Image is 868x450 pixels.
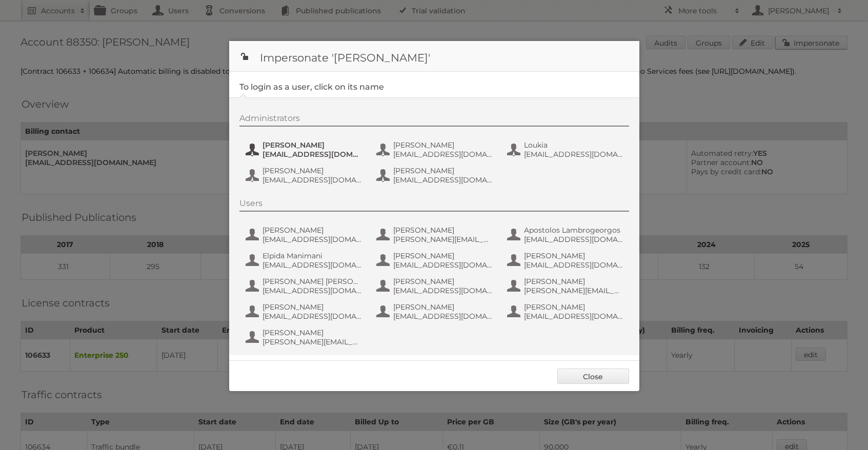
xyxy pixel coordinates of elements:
span: [EMAIL_ADDRESS][DOMAIN_NAME] [263,150,362,159]
span: [PERSON_NAME] [524,251,623,260]
h1: Impersonate '[PERSON_NAME]' [229,41,639,72]
span: [EMAIL_ADDRESS][DOMAIN_NAME] [263,235,362,244]
div: Administrators [239,113,629,127]
span: Loukia [524,140,623,150]
span: [PERSON_NAME] [263,302,362,312]
button: [PERSON_NAME] [PERSON_NAME][EMAIL_ADDRESS][DOMAIN_NAME] [375,224,496,245]
button: Apostolos Lambrogeorgos [EMAIL_ADDRESS][DOMAIN_NAME] [506,224,627,245]
span: [EMAIL_ADDRESS][DOMAIN_NAME] [263,312,362,321]
span: Apostolos Lambrogeorgos [524,226,623,235]
button: [PERSON_NAME] [EMAIL_ADDRESS][DOMAIN_NAME] [245,301,365,322]
legend: To login as a user, click on its name [239,82,384,92]
button: [PERSON_NAME] [EMAIL_ADDRESS][DOMAIN_NAME] [375,276,496,296]
button: [PERSON_NAME] [EMAIL_ADDRESS][DOMAIN_NAME] [245,139,365,160]
button: [PERSON_NAME] [EMAIL_ADDRESS][DOMAIN_NAME] [245,224,365,245]
button: [PERSON_NAME] [EMAIL_ADDRESS][DOMAIN_NAME] [245,165,365,186]
span: [PERSON_NAME] [524,277,623,286]
button: Loukia [EMAIL_ADDRESS][DOMAIN_NAME] [506,139,627,160]
button: [PERSON_NAME] [EMAIL_ADDRESS][DOMAIN_NAME] [506,301,627,322]
button: [PERSON_NAME] [EMAIL_ADDRESS][DOMAIN_NAME] [506,250,627,271]
span: [PERSON_NAME][EMAIL_ADDRESS][DOMAIN_NAME] [393,235,493,244]
span: [EMAIL_ADDRESS][DOMAIN_NAME] [263,260,362,270]
button: Elpida Manimani [EMAIL_ADDRESS][DOMAIN_NAME] [245,250,365,271]
button: [PERSON_NAME] [PERSON_NAME][EMAIL_ADDRESS][DOMAIN_NAME] [506,276,627,296]
span: [EMAIL_ADDRESS][DOMAIN_NAME] [393,286,493,295]
button: [PERSON_NAME] [EMAIL_ADDRESS][DOMAIN_NAME] [375,165,496,186]
span: [EMAIL_ADDRESS][DOMAIN_NAME] [524,260,623,270]
span: [PERSON_NAME] [393,302,493,312]
span: [PERSON_NAME] [393,226,493,235]
button: [PERSON_NAME] [EMAIL_ADDRESS][DOMAIN_NAME] [375,250,496,271]
span: [EMAIL_ADDRESS][DOMAIN_NAME] [524,150,623,159]
span: [EMAIL_ADDRESS][DOMAIN_NAME] [263,286,362,295]
span: [PERSON_NAME] [393,166,493,175]
span: [EMAIL_ADDRESS][DOMAIN_NAME] [393,175,493,185]
span: [PERSON_NAME] [263,140,362,150]
div: Users [239,198,629,212]
span: [PERSON_NAME] [524,302,623,312]
span: [PERSON_NAME] [263,166,362,175]
button: [PERSON_NAME] [EMAIL_ADDRESS][DOMAIN_NAME] [375,139,496,160]
button: [PERSON_NAME] [PERSON_NAME][EMAIL_ADDRESS][DOMAIN_NAME] [245,327,365,347]
span: [EMAIL_ADDRESS][DOMAIN_NAME] [524,312,623,321]
span: Elpida Manimani [263,251,362,260]
span: [EMAIL_ADDRESS][DOMAIN_NAME] [393,150,493,159]
span: [PERSON_NAME] [393,140,493,150]
button: [PERSON_NAME] [PERSON_NAME] Tsitsi [EMAIL_ADDRESS][DOMAIN_NAME] [245,276,365,296]
span: [PERSON_NAME] [393,277,493,286]
span: [PERSON_NAME] [263,226,362,235]
span: [EMAIL_ADDRESS][DOMAIN_NAME] [393,260,493,270]
span: [EMAIL_ADDRESS][DOMAIN_NAME] [393,312,493,321]
span: [PERSON_NAME] [263,328,362,337]
span: [PERSON_NAME] [PERSON_NAME] Tsitsi [263,277,362,286]
span: [PERSON_NAME][EMAIL_ADDRESS][DOMAIN_NAME] [524,286,623,295]
span: [EMAIL_ADDRESS][DOMAIN_NAME] [524,235,623,244]
span: [EMAIL_ADDRESS][DOMAIN_NAME] [263,175,362,185]
span: [PERSON_NAME][EMAIL_ADDRESS][DOMAIN_NAME] [263,337,362,346]
a: Close [557,369,629,384]
button: [PERSON_NAME] [EMAIL_ADDRESS][DOMAIN_NAME] [375,301,496,322]
span: [PERSON_NAME] [393,251,493,260]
